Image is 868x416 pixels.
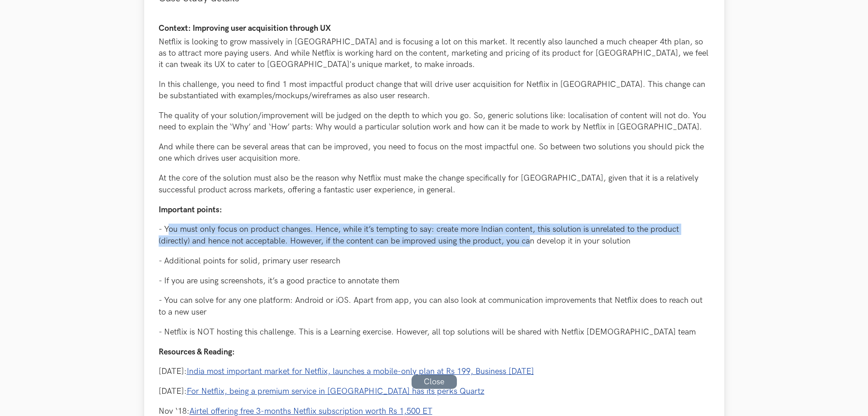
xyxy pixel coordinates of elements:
p: - Netflix is NOT hosting this challenge. This is a Learning exercise. However, all top solutions ... [159,326,710,338]
p: - You can solve for any one platform: Android or iOS. Apart from app, you can also look at commun... [159,295,710,317]
strong: Resources & Reading: [159,347,235,357]
p: - Additional points for solid, primary user research [159,255,710,267]
p: - If you are using screenshots, it’s a good practice to annotate them [159,275,710,287]
a: Close [412,375,457,389]
p: [DATE]: [159,366,710,377]
a: For Netflix, being a premium service in [GEOGRAPHIC_DATA] has its perks Quartz [187,387,485,396]
p: At the core of the solution must also be the reason why Netflix must make the change specifically... [159,172,710,195]
p: - You must only focus on product changes. Hence, while it’s tempting to say: create more Indian c... [159,224,710,246]
a: India most important market for Netflix, launches a mobile-only plan at Rs 199, Business [DATE] [187,367,534,376]
p: [DATE]: [159,386,710,397]
strong: Important points: [159,205,222,215]
a: Airtel offering free 3-months Netflix subscription worth Rs 1,500 ET [189,406,432,416]
p: And while there can be several areas that can be improved, you need to focus on the most impactfu... [159,141,710,164]
p: Netflix is looking to grow massively in [GEOGRAPHIC_DATA] and is focusing a lot on this market. I... [159,36,710,71]
h4: Context: Improving user acquisition through UX [159,24,710,33]
p: In this challenge, you need to find 1 most impactful product change that will drive user acquisit... [159,79,710,101]
p: The quality of your solution/improvement will be judged on the depth to which you go. So, generic... [159,110,710,133]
